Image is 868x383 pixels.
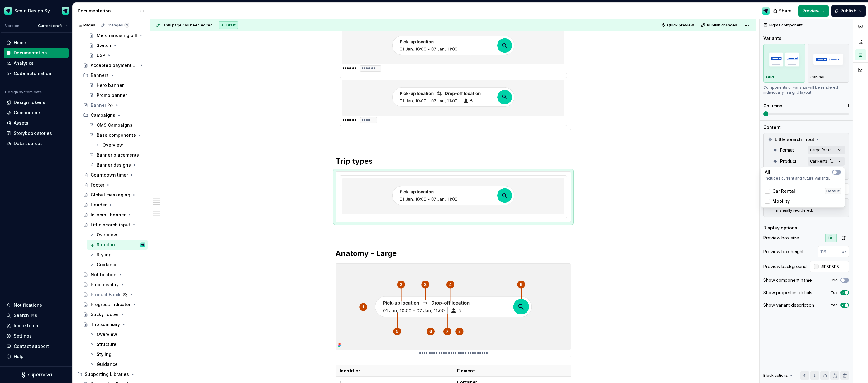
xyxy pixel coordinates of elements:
[772,198,790,204] span: Mobility
[765,188,795,194] div: Car Rental
[772,188,795,194] span: Car Rental
[765,169,770,175] p: All
[765,176,841,181] span: Includes current and future variants.
[765,198,790,204] div: Mobility
[825,188,841,194] div: Default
